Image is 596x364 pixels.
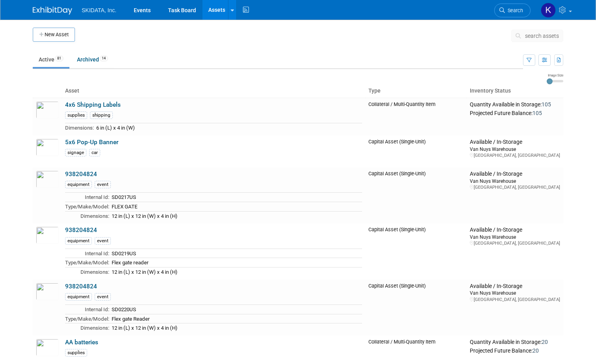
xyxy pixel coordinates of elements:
[112,269,177,275] span: 12 in (L) x 12 in (W) x 4 in (H)
[365,167,467,223] td: Capital Asset (Single-Unit)
[511,30,563,42] button: search assets
[65,211,109,220] td: Dimensions:
[109,305,362,314] td: SD0220US
[62,84,365,98] th: Asset
[470,346,560,355] div: Projected Future Balance:
[95,293,111,301] div: event
[65,111,87,119] div: supplies
[55,56,64,61] span: 81
[90,111,113,119] div: shipping
[82,7,116,13] span: SKIDATA, Inc.
[65,101,121,108] a: 4x6 Shipping Labels
[525,33,559,39] span: search assets
[95,181,111,188] div: event
[112,213,177,219] span: 12 in (L) x 12 in (W) x 4 in (H)
[547,73,563,78] div: Image Size
[470,297,560,303] div: [GEOGRAPHIC_DATA], [GEOGRAPHIC_DATA]
[470,227,560,234] div: Available / In-Storage
[470,290,560,296] div: Van Nuys Warehouse
[65,323,109,332] td: Dimensions:
[65,349,87,357] div: supplies
[470,240,560,246] div: [GEOGRAPHIC_DATA], [GEOGRAPHIC_DATA]
[532,347,539,354] span: 20
[541,3,556,18] img: Kim Masoner
[71,52,114,67] a: Archived14
[99,56,108,61] span: 14
[470,283,560,290] div: Available / In-Storage
[109,249,362,258] td: SD0219US
[33,7,72,15] img: ExhibitDay
[65,293,92,301] div: equipment
[542,101,551,108] span: 105
[470,171,560,178] div: Available / In-Storage
[33,52,69,67] a: Active81
[65,227,97,234] a: 938204824
[470,146,560,152] div: Van Nuys Warehouse
[109,314,362,323] td: Flex gate Reader
[65,258,109,267] td: Type/Make/Model:
[532,110,542,116] span: 105
[65,149,86,156] div: signage
[542,339,548,345] span: 20
[89,149,100,156] div: car
[494,4,531,17] a: Search
[470,139,560,146] div: Available / In-Storage
[96,125,135,131] span: 6 in (L) x 4 in (W)
[65,139,118,146] a: 5x6 Pop-Up Banner
[470,339,560,346] div: Quantity Available in Storage:
[109,202,362,212] td: FLEX GATE
[95,237,111,245] div: event
[65,181,92,188] div: equipment
[65,314,109,323] td: Type/Make/Model:
[33,28,75,42] button: New Asset
[470,184,560,190] div: [GEOGRAPHIC_DATA], [GEOGRAPHIC_DATA]
[365,280,467,336] td: Capital Asset (Single-Unit)
[65,171,97,178] a: 938204824
[65,283,97,290] a: 938204824
[65,249,109,258] td: Internal Id:
[65,267,109,276] td: Dimensions:
[109,258,362,267] td: Flex gate reader
[365,98,467,136] td: Collateral / Multi-Quantity Item
[65,123,94,132] td: Dimensions:
[112,325,177,331] span: 12 in (L) x 12 in (W) x 4 in (H)
[365,136,467,167] td: Capital Asset (Single-Unit)
[365,223,467,279] td: Capital Asset (Single-Unit)
[65,202,109,212] td: Type/Make/Model:
[470,101,560,108] div: Quantity Available in Storage:
[470,234,560,240] div: Van Nuys Warehouse
[470,178,560,184] div: Van Nuys Warehouse
[65,339,98,346] a: AA batteries
[470,108,560,117] div: Projected Future Balance:
[365,84,467,98] th: Type
[470,152,560,158] div: [GEOGRAPHIC_DATA], [GEOGRAPHIC_DATA]
[505,7,523,13] span: Search
[109,193,362,202] td: SD0217US
[65,193,109,202] td: Internal Id:
[65,237,92,245] div: equipment
[65,305,109,314] td: Internal Id:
